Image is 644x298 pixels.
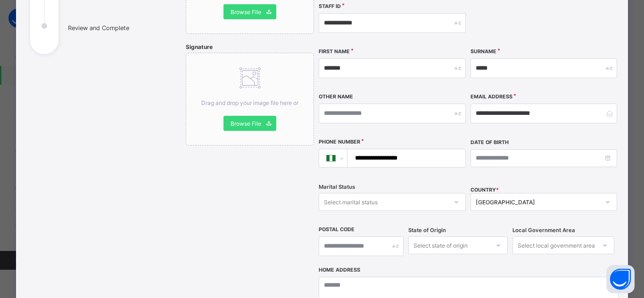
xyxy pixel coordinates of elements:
span: Browse File [231,8,261,16]
label: First Name [319,48,350,55]
label: Phone Number [319,139,360,145]
label: Email Address [471,94,512,100]
span: COUNTRY [471,187,499,193]
label: Postal Code [319,226,355,233]
label: Date of Birth [471,139,509,145]
div: Select state of origin [413,236,468,254]
span: Signature [186,43,213,50]
label: Surname [471,48,496,55]
span: Drag and drop your image file here or [201,99,298,106]
label: Staff ID [319,3,341,9]
div: Select marital status [324,193,378,211]
span: Marital Status [319,184,355,190]
div: [GEOGRAPHIC_DATA] [476,199,600,206]
span: Local Government Area [512,227,575,234]
button: Open asap [606,265,635,293]
span: State of Origin [408,227,446,234]
span: Browse File [231,120,261,127]
div: Drag and drop your image file here orBrowse File [186,53,314,145]
div: Select local government area [518,236,595,254]
label: Other Name [319,94,353,100]
label: Home Address [319,267,360,273]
